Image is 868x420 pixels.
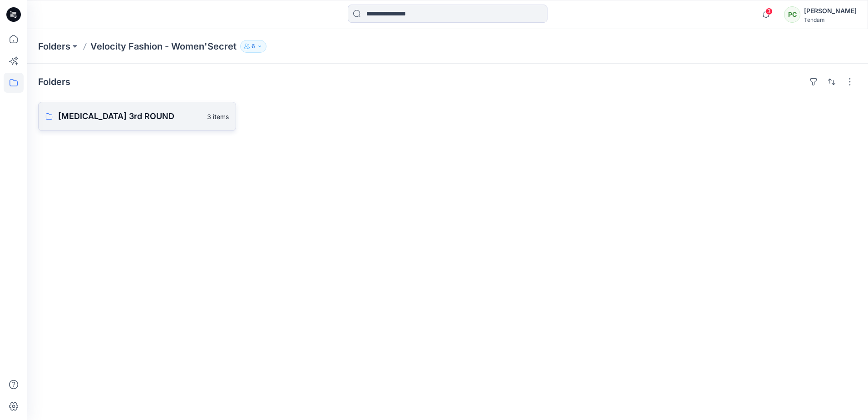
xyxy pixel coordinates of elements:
[804,16,857,23] div: Tendam
[804,5,857,16] div: [PERSON_NAME]
[90,40,237,53] p: Velocity Fashion - Women'Secret
[784,6,800,23] div: PC
[38,40,70,53] a: Folders
[38,102,236,131] a: [MEDICAL_DATA] 3rd ROUND3 items
[58,110,202,123] p: [MEDICAL_DATA] 3rd ROUND
[240,40,266,53] button: 6
[38,76,70,87] h4: Folders
[765,8,773,15] span: 3
[252,41,255,51] p: 6
[207,112,229,121] p: 3 items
